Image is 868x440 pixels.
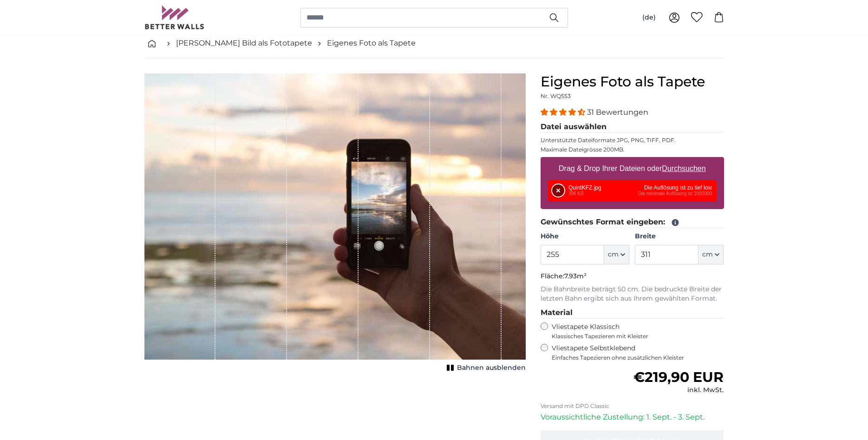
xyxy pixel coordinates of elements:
[541,108,587,117] span: 4.32 stars
[702,250,713,259] span: cm
[541,121,724,133] legend: Datei auswählen
[144,73,526,374] div: 1 of 1
[541,232,629,241] label: Höhe
[541,137,724,144] p: Unterstützte Dateiformate JPG, PNG, TIFF, PDF.
[541,272,724,281] p: Fläche:
[633,368,724,386] span: €219,90 EUR
[144,6,205,29] img: Betterwalls
[587,108,648,117] span: 31 Bewertungen
[541,412,724,423] p: Voraussichtliche Zustellung: 1. Sept. - 3. Sept.
[541,217,724,228] legend: Gewünschtes Format eingeben:
[541,73,724,90] h1: Eigenes Foto als Tapete
[144,28,724,59] nav: breadcrumbs
[608,250,619,259] span: cm
[541,402,724,410] p: Versand mit DPD Classic
[662,164,705,172] u: Durchsuchen
[604,245,629,264] button: cm
[457,363,526,373] span: Bahnen ausblenden
[555,159,710,178] label: Drag & Drop Ihrer Dateien oder
[552,344,724,361] label: Vliestapete Selbstklebend
[633,386,724,395] div: inkl. MwSt.
[552,322,716,340] label: Vliestapete Klassisch
[541,92,571,99] span: Nr. WQ553
[635,9,663,26] button: (de)
[541,285,724,303] p: Die Bahnbreite beträgt 50 cm. Die bedruckte Breite der letzten Bahn ergibt sich aus Ihrem gewählt...
[541,307,724,319] legend: Material
[444,361,526,374] button: Bahnen ausblenden
[327,38,416,49] a: Eigenes Foto als Tapete
[552,354,724,361] span: Einfaches Tapezieren ohne zusätzlichen Kleister
[176,38,312,49] a: [PERSON_NAME] Bild als Fototapete
[635,232,724,241] label: Breite
[552,333,716,340] span: Klassisches Tapezieren mit Kleister
[564,272,587,280] span: 7.93m²
[541,146,724,153] p: Maximale Dateigrösse 200MB.
[698,245,724,264] button: cm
